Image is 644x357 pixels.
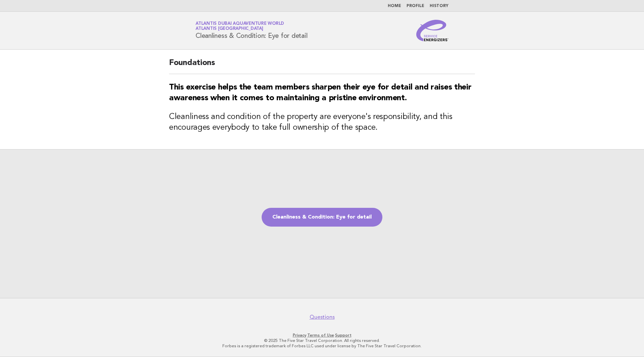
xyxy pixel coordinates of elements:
img: Service Energizers [416,20,448,41]
a: Cleanliness & Condition: Eye for detail [262,208,382,227]
a: Terms of Use [307,333,334,338]
a: Atlantis Dubai Aquaventure WorldAtlantis [GEOGRAPHIC_DATA] [196,21,284,31]
h2: Foundations [169,58,475,74]
a: Profile [407,4,424,8]
strong: This exercise helps the team members sharpen their eye for detail and raises their awareness when... [169,83,471,102]
a: Questions [310,314,335,320]
p: © 2025 The Five Star Travel Corporation. All rights reserved. [117,338,527,343]
h1: Cleanliness & Condition: Eye for detail [196,22,307,39]
a: History [430,4,448,8]
p: · · [117,333,527,338]
a: Privacy [293,333,306,338]
a: Home [388,4,401,8]
h3: Cleanliness and condition of the property are everyone's responsibility, and this encourages ever... [169,112,475,133]
span: Atlantis [GEOGRAPHIC_DATA] [196,27,263,31]
p: Forbes is a registered trademark of Forbes LLC used under license by The Five Star Travel Corpora... [117,343,527,349]
a: Support [335,333,352,338]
